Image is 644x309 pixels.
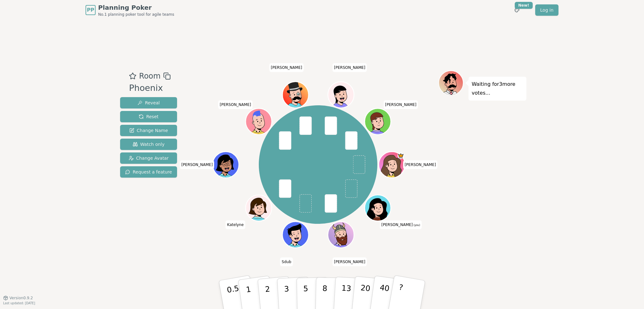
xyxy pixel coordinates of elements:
[139,70,160,82] span: Room
[9,295,33,301] span: Version 0.9.2
[403,160,438,169] span: Click to change your name
[218,100,253,109] span: Click to change your name
[3,301,35,305] span: Last updated: [DATE]
[365,196,390,220] button: Click to change your avatar
[269,63,304,72] span: Click to change your name
[87,6,94,14] span: PP
[120,166,177,178] button: Request a feature
[515,2,533,9] div: New!
[133,141,165,147] span: Watch only
[125,169,172,175] span: Request a feature
[120,152,177,164] button: Change Avatar
[384,100,418,109] span: Click to change your name
[332,63,367,72] span: Click to change your name
[120,125,177,136] button: Change Name
[397,152,404,159] span: Bailey B is the host
[129,127,168,134] span: Change Name
[120,139,177,150] button: Watch only
[180,160,214,169] span: Click to change your name
[129,155,169,161] span: Change Avatar
[129,82,170,95] div: Phoenix
[86,3,174,17] a: PPPlanning PokerNo.1 planning poker tool for agile teams
[98,3,174,12] span: Planning Poker
[280,257,293,266] span: Click to change your name
[139,113,158,120] span: Reset
[120,97,177,108] button: Reveal
[137,100,160,106] span: Reveal
[3,295,33,301] button: Version0.9.2
[332,257,367,266] span: Click to change your name
[129,70,136,82] button: Add as favourite
[120,111,177,122] button: Reset
[511,4,523,16] button: New!
[380,220,422,229] span: Click to change your name
[225,220,245,229] span: Click to change your name
[413,224,420,227] span: (you)
[98,12,174,17] span: No.1 planning poker tool for agile teams
[535,4,558,16] a: Log in
[472,80,523,97] p: Waiting for 3 more votes...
